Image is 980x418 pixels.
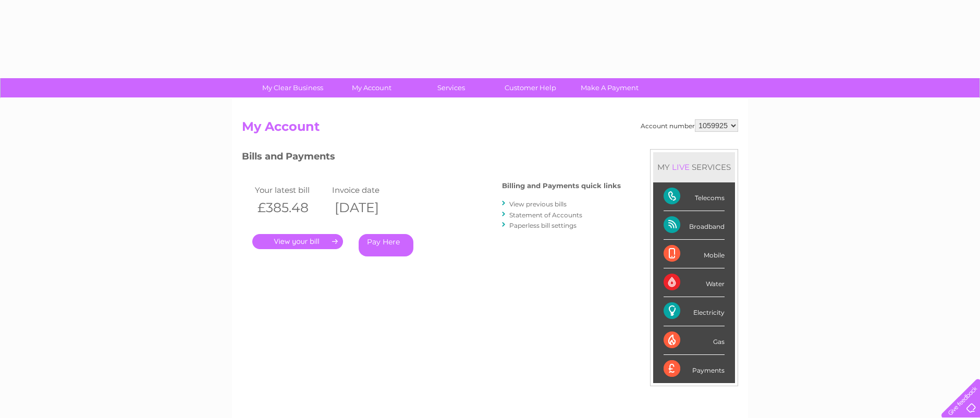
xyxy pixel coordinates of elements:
[664,182,725,211] div: Telecoms
[242,149,621,167] h3: Bills and Payments
[242,119,738,139] h2: My Account
[359,234,413,256] a: Pay Here
[408,78,494,97] a: Services
[252,183,329,197] td: Your latest bill
[252,197,329,218] th: £385.48
[664,240,725,268] div: Mobile
[509,200,567,208] a: View previous bills
[567,78,653,97] a: Make A Payment
[664,355,725,383] div: Payments
[329,78,415,97] a: My Account
[664,297,725,326] div: Electricity
[329,183,407,197] td: Invoice date
[664,268,725,297] div: Water
[250,78,336,97] a: My Clear Business
[502,182,621,190] h4: Billing and Payments quick links
[487,78,573,97] a: Customer Help
[664,326,725,355] div: Gas
[252,234,343,249] a: .
[641,119,738,132] div: Account number
[509,222,577,229] a: Paperless bill settings
[653,152,735,182] div: MY SERVICES
[670,162,692,172] div: LIVE
[329,197,407,218] th: [DATE]
[664,211,725,240] div: Broadband
[509,211,582,219] a: Statement of Accounts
